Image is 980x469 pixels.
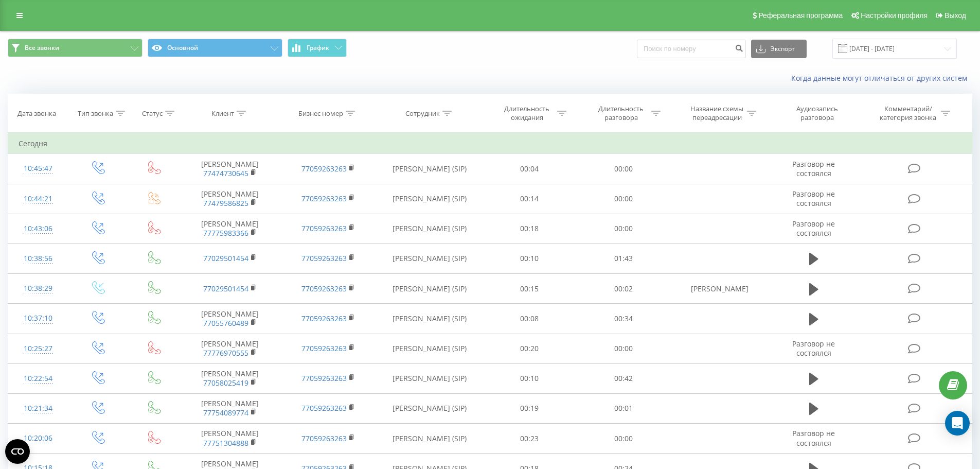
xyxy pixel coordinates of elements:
[377,304,483,334] td: [PERSON_NAME] (SIP)
[377,363,483,393] td: [PERSON_NAME] (SIP)
[861,11,928,20] span: Настройки профиля
[288,39,347,57] button: График
[689,105,744,122] div: Название схемы переадресации
[377,274,483,304] td: [PERSON_NAME] (SIP)
[577,363,671,393] td: 00:42
[758,11,843,20] span: Реферальная программа
[181,393,279,423] td: [PERSON_NAME]
[577,304,671,334] td: 00:34
[483,334,577,363] td: 00:20
[301,223,347,233] a: 77059263263
[577,154,671,184] td: 00:00
[405,109,440,118] div: Сотрудник
[792,339,835,358] span: Разговор не состоялся
[483,363,577,393] td: 00:10
[792,159,835,178] span: Разговор не состоялся
[301,284,347,293] a: 77059263263
[878,105,938,122] div: Комментарий/категория звонка
[19,428,58,448] div: 10:20:06
[377,244,483,273] td: [PERSON_NAME] (SIP)
[298,109,343,118] div: Бизнес номер
[203,253,248,263] a: 77029501454
[483,393,577,423] td: 00:19
[792,189,835,208] span: Разговор не состоялся
[19,308,58,328] div: 10:37:10
[203,318,248,328] a: 77055760489
[577,244,671,273] td: 01:43
[483,274,577,304] td: 00:15
[181,363,279,393] td: [PERSON_NAME]
[17,109,56,118] div: Дата звонка
[377,184,483,214] td: [PERSON_NAME] (SIP)
[19,398,58,419] div: 10:21:34
[670,274,768,304] td: [PERSON_NAME]
[377,214,483,244] td: [PERSON_NAME] (SIP)
[483,184,577,214] td: 00:14
[203,378,248,388] a: 77058025419
[792,219,835,238] span: Разговор не состоялся
[783,105,850,122] div: Аудиозапись разговора
[594,105,649,122] div: Длительность разговора
[577,274,671,304] td: 00:02
[945,411,970,436] div: Open Intercom Messenger
[377,424,483,454] td: [PERSON_NAME] (SIP)
[211,109,234,118] div: Клиент
[19,339,58,359] div: 10:25:27
[577,184,671,214] td: 00:00
[377,393,483,423] td: [PERSON_NAME] (SIP)
[181,214,279,244] td: [PERSON_NAME]
[483,214,577,244] td: 00:18
[181,184,279,214] td: [PERSON_NAME]
[301,373,347,383] a: 77059263263
[203,228,248,238] a: 77775983366
[577,393,671,423] td: 00:01
[181,334,279,363] td: [PERSON_NAME]
[78,109,113,118] div: Тип звонка
[8,39,142,57] button: Все звонки
[791,73,972,83] a: Когда данные могут отличаться от других систем
[301,314,347,323] a: 77059263263
[301,164,347,173] a: 77059263263
[148,39,282,57] button: Основной
[19,369,58,389] div: 10:22:54
[8,133,972,154] td: Сегодня
[19,249,58,269] div: 10:38:56
[203,284,248,293] a: 77029501454
[25,44,59,52] span: Все звонки
[5,439,30,464] button: Open CMP widget
[577,214,671,244] td: 00:00
[483,424,577,454] td: 00:23
[945,11,966,20] span: Выход
[307,44,329,51] span: График
[577,424,671,454] td: 00:00
[301,253,347,263] a: 77059263263
[203,168,248,178] a: 77474730645
[637,40,746,58] input: Поиск по номеру
[301,194,347,203] a: 77059263263
[301,343,347,353] a: 77059263263
[301,433,347,443] a: 77059263263
[377,154,483,184] td: [PERSON_NAME] (SIP)
[203,438,248,448] a: 77751304888
[142,109,163,118] div: Статус
[19,189,58,209] div: 10:44:21
[577,334,671,363] td: 00:00
[792,428,835,447] span: Разговор не состоялся
[500,105,555,122] div: Длительность ожидания
[483,154,577,184] td: 00:04
[181,424,279,454] td: [PERSON_NAME]
[19,219,58,239] div: 10:43:06
[483,244,577,273] td: 00:10
[377,334,483,363] td: [PERSON_NAME] (SIP)
[301,403,347,413] a: 77059263263
[203,198,248,208] a: 77479586825
[751,40,807,58] button: Экспорт
[203,408,248,418] a: 77754089774
[181,304,279,334] td: [PERSON_NAME]
[203,348,248,358] a: 77776970555
[19,279,58,299] div: 10:38:29
[19,159,58,179] div: 10:45:47
[483,304,577,334] td: 00:08
[181,154,279,184] td: [PERSON_NAME]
